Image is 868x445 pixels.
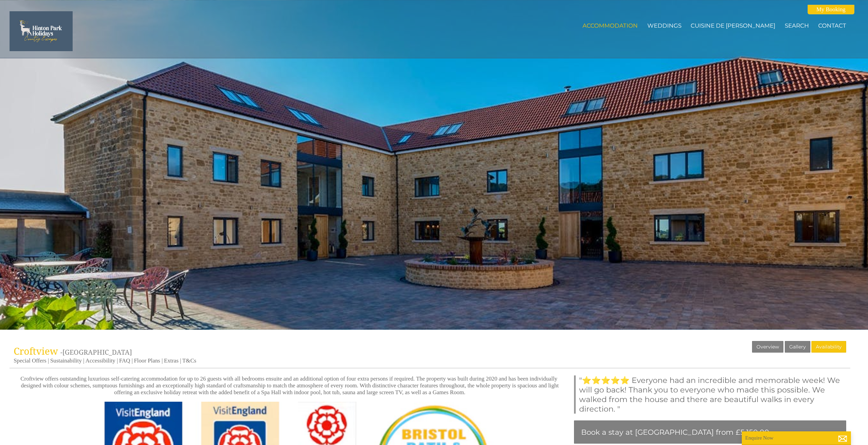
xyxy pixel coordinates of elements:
a: [GEOGRAPHIC_DATA] [62,347,132,357]
blockquote: "⭐⭐⭐⭐⭐ Everyone had an incredible and memorable week! We will go back! Thank you to everyone who ... [574,375,846,414]
a: Contact [818,22,846,29]
a: Weddings [647,22,681,29]
p: Croftview offers outstanding luxurious self-catering accommodation for up to 26 guests with all b... [14,375,566,396]
a: Cuisine de [PERSON_NAME] [691,22,775,29]
a: T&Cs [182,357,196,364]
a: Accessibility [86,357,116,364]
a: Accommodation [583,22,638,29]
a: Book a stay at [GEOGRAPHIC_DATA] from £5,150.00 [574,420,846,444]
span: - [60,347,132,357]
span: Croftview [14,344,58,357]
a: Gallery [785,341,810,353]
a: My Booking [808,5,854,14]
a: Croftview [14,344,60,357]
a: Special Offers [14,357,46,364]
a: FAQ [119,357,130,364]
a: Extras [164,357,179,364]
img: Hinton Park Holidays Ltd [10,11,73,51]
p: Enquire Now [745,435,848,441]
a: Availability [811,341,846,353]
a: Sustainability [50,357,82,364]
a: Search [785,22,809,29]
a: Overview [752,341,783,353]
a: Floor Plans [134,357,160,364]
